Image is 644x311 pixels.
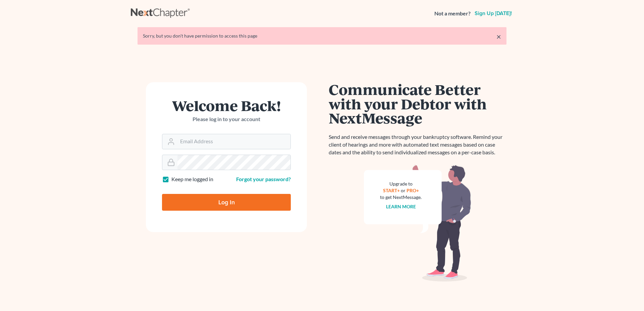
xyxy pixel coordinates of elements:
[162,194,291,211] input: Log In
[386,204,416,209] a: Learn more
[473,11,513,16] a: Sign up [DATE]!
[383,188,400,193] a: START+
[329,82,506,125] h1: Communicate Better with your Debtor with NextMessage
[162,115,291,123] p: Please log in to your account
[407,188,419,193] a: PRO+
[171,175,213,183] label: Keep me logged in
[329,133,506,156] p: Send and receive messages through your bankruptcy software. Remind your client of hearings and mo...
[380,180,422,187] div: Upgrade to
[364,164,471,282] img: nextmessage_bg-59042aed3d76b12b5cd301f8e5b87938c9018125f34e5fa2b7a6b67550977c72.svg
[401,188,406,193] span: or
[143,33,501,39] div: Sorry, but you don't have permission to access this page
[496,33,501,41] a: ×
[236,176,291,182] a: Forgot your password?
[177,134,290,149] input: Email Address
[162,98,291,113] h1: Welcome Back!
[434,10,471,17] strong: Not a member?
[380,194,422,201] div: to get NextMessage.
